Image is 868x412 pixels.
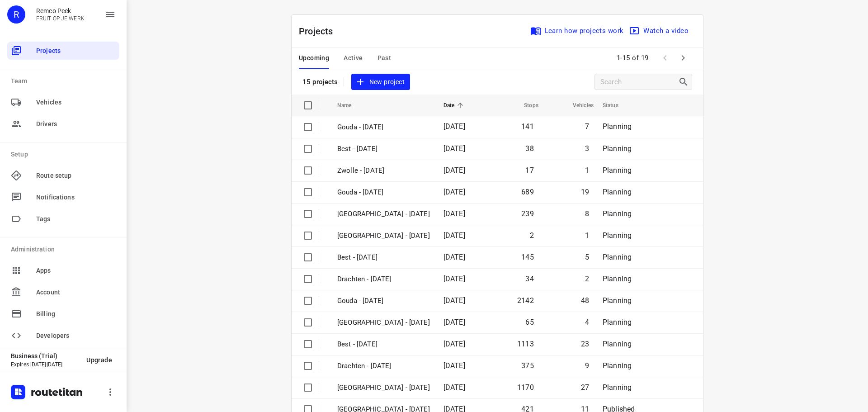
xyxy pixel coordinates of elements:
span: New project [357,76,405,88]
p: Zwolle - Friday [337,166,430,176]
p: FRUIT OP JE WERK [36,15,85,22]
span: Drivers [36,119,116,129]
p: Business (Trial) [11,352,79,360]
span: Planning [603,231,632,240]
div: Apps [7,261,119,279]
span: Apps [36,266,116,275]
p: Best - Wednesday [337,339,430,350]
span: 4 [585,318,589,327]
span: Planning [603,166,632,175]
span: Planning [603,188,632,196]
div: Account [7,283,119,301]
span: 1113 [517,340,534,348]
span: 141 [521,122,534,131]
span: 1-15 of 19 [613,48,652,68]
span: 9 [585,361,589,370]
div: Notifications [7,188,119,206]
span: Upgrade [86,356,112,364]
span: Date [443,100,467,111]
span: 3 [585,144,589,153]
span: 239 [521,209,534,218]
span: 19 [581,188,589,196]
button: New project [351,74,410,90]
p: Projects [299,24,340,38]
span: 1 [585,166,589,175]
span: [DATE] [443,209,465,218]
div: Route setup [7,166,119,185]
span: [DATE] [443,188,465,196]
span: 7 [585,122,589,131]
span: Vehicles [561,100,594,111]
span: Planning [603,361,632,370]
p: Expires [DATE][DATE] [11,361,79,368]
span: 34 [525,275,533,283]
span: Planning [603,296,632,305]
span: [DATE] [443,296,465,305]
span: Next Page [674,49,692,67]
p: Team [11,76,119,86]
button: Upgrade [79,352,119,368]
span: 375 [521,361,534,370]
p: 15 projects [302,78,338,86]
span: 689 [521,188,534,196]
span: 48 [581,296,589,305]
span: 23 [581,340,589,348]
span: Active [344,52,363,64]
div: Search [678,76,692,87]
div: R [7,5,25,24]
p: Antwerpen - Thursday [337,231,430,241]
span: Account [36,288,116,297]
span: [DATE] [443,340,465,348]
span: Planning [603,209,632,218]
p: Drachten - Thursday [337,274,430,284]
p: Best - [DATE] [337,144,430,154]
span: [DATE] [443,122,465,131]
div: Tags [7,210,119,228]
span: [DATE] [443,361,465,370]
input: Search projects [600,75,678,89]
span: 2 [585,275,589,283]
span: Status [603,100,630,111]
div: Vehicles [7,93,119,111]
span: 145 [521,253,534,261]
span: 17 [525,166,533,175]
p: Administration [11,245,119,254]
span: Past [377,52,392,64]
p: Gouda - [DATE] [337,122,430,133]
span: Stops [512,100,538,111]
span: Notifications [36,193,116,202]
span: 2142 [517,296,534,305]
span: Planning [603,318,632,327]
span: Planning [603,122,632,131]
span: 38 [525,144,533,153]
span: Planning [603,253,632,261]
p: Gouda - Wednesday [337,296,430,306]
span: [DATE] [443,253,465,261]
p: Drachten - Wednesday [337,361,430,371]
p: Best - Thursday [337,252,430,263]
span: 1170 [517,383,534,392]
span: [DATE] [443,166,465,175]
span: 27 [581,383,589,392]
p: Setup [11,150,119,159]
p: Zwolle - Thursday [337,209,430,219]
div: Billing [7,305,119,323]
span: Planning [603,340,632,348]
div: Projects [7,42,119,60]
span: Planning [603,275,632,283]
span: Tags [36,214,116,224]
span: Vehicles [36,98,116,107]
span: Route setup [36,171,116,180]
p: Zwolle - Wednesday [337,383,430,393]
span: [DATE] [443,275,465,283]
span: [DATE] [443,231,465,240]
span: 5 [585,253,589,261]
span: Billing [36,309,116,319]
p: Remco Peek [36,7,85,14]
span: Planning [603,383,632,392]
span: Previous Page [656,49,674,67]
span: [DATE] [443,318,465,327]
div: Developers [7,327,119,345]
span: [DATE] [443,144,465,153]
span: Planning [603,144,632,153]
